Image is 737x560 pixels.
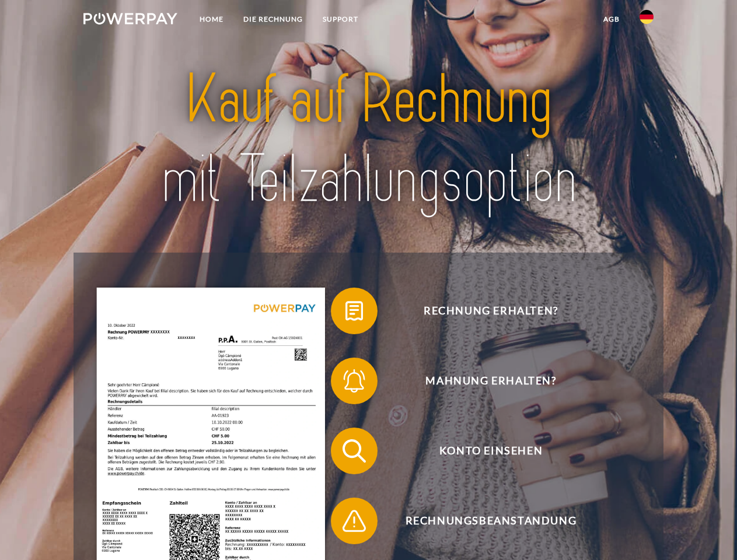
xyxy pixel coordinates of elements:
a: Home [190,9,233,30]
span: Rechnung erhalten? [348,288,634,334]
img: logo-powerpay-white.svg [83,13,177,24]
img: qb_bell.svg [340,366,369,395]
button: Konto einsehen [331,428,634,474]
button: Mahnung erhalten? [331,358,634,404]
img: de [640,10,654,24]
img: title-powerpay_de.svg [111,56,626,223]
a: agb [593,9,630,30]
button: Rechnung erhalten? [331,288,634,334]
a: SUPPORT [313,9,368,30]
span: Rechnungsbeanstandung [348,498,634,544]
img: qb_bill.svg [340,296,369,325]
a: DIE RECHNUNG [233,9,313,30]
img: qb_search.svg [340,436,369,466]
span: Konto einsehen [348,428,634,474]
img: qb_warning.svg [340,506,369,535]
span: Mahnung erhalten? [348,358,634,404]
button: Rechnungsbeanstandung [331,498,634,544]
